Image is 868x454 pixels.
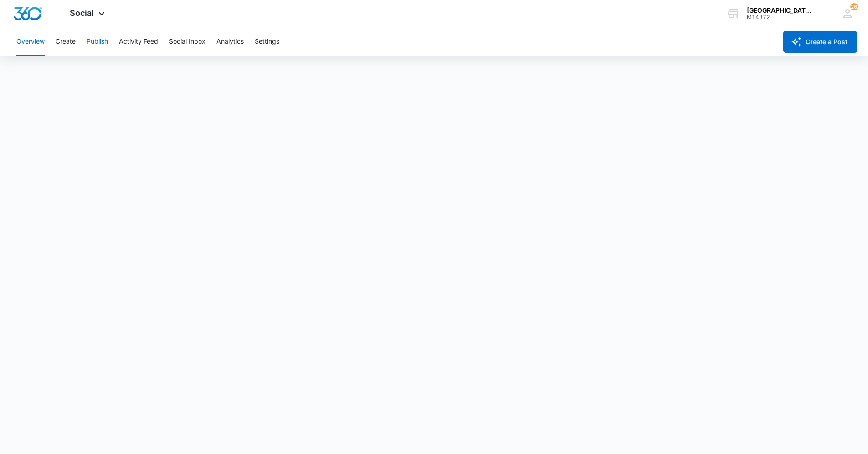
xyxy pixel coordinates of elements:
div: account name [747,7,813,14]
button: Create [56,27,76,56]
div: account id [747,14,813,20]
button: Analytics [216,27,244,56]
button: Social Inbox [169,27,205,56]
button: Settings [255,27,279,56]
div: notifications count [850,3,858,10]
button: Activity Feed [119,27,158,56]
button: Create a Post [783,31,857,53]
button: Publish [87,27,108,56]
span: 26 [850,3,858,10]
span: Social [70,8,94,18]
button: Overview [16,27,45,56]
